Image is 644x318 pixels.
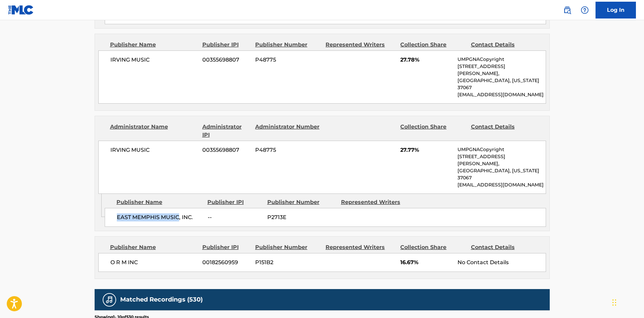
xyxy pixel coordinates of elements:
span: 16.67% [400,258,452,267]
p: [GEOGRAPHIC_DATA], [US_STATE] 37067 [457,77,545,91]
p: [STREET_ADDRESS][PERSON_NAME], [457,153,545,167]
div: Collection Share [400,243,466,251]
div: Help [578,3,591,17]
span: 00182560959 [202,258,250,267]
div: No Contact Details [457,258,545,267]
div: Publisher IPI [202,41,250,49]
span: P151B2 [255,258,320,267]
div: Publisher IPI [202,243,250,251]
p: UMPGNACopyright [457,146,545,153]
div: Publisher Number [267,198,336,206]
span: P48775 [255,146,320,154]
span: EAST MEMPHIS MUSIC, INC. [117,213,203,221]
div: Represented Writers [326,41,395,49]
span: P2713E [267,213,336,221]
iframe: Chat Widget [610,286,644,318]
a: Log In [596,2,636,19]
span: O R M INC [110,258,198,267]
span: 00355698807 [202,56,250,64]
div: Publisher IPI [207,198,262,206]
span: -- [208,213,262,221]
div: Publisher Number [255,41,320,49]
span: IRVING MUSIC [110,146,198,154]
span: 27.78% [400,56,452,64]
div: Collection Share [400,123,466,139]
p: [GEOGRAPHIC_DATA], [US_STATE] 37067 [457,167,545,181]
img: help [581,6,589,14]
div: Publisher Name [110,243,197,251]
img: Matched Recordings [105,296,113,304]
img: MLC Logo [8,5,34,15]
p: UMPGNACopyright [457,56,545,63]
div: Administrator Name [110,123,197,139]
div: Contact Details [471,123,536,139]
span: 00355698807 [202,146,250,154]
h5: Matched Recordings (530) [120,296,203,304]
p: [STREET_ADDRESS][PERSON_NAME], [457,63,545,77]
div: Publisher Number [255,243,320,251]
div: Drag [612,292,616,313]
div: Administrator Number [255,123,320,139]
img: search [563,6,571,14]
div: Contact Details [471,41,536,49]
p: [EMAIL_ADDRESS][DOMAIN_NAME] [457,91,545,98]
span: P48775 [255,56,320,64]
div: Represented Writers [326,243,395,251]
p: [EMAIL_ADDRESS][DOMAIN_NAME] [457,181,545,188]
div: Represented Writers [341,198,410,206]
div: Administrator IPI [202,123,250,139]
div: Collection Share [400,41,466,49]
span: 27.77% [400,146,452,154]
span: IRVING MUSIC [110,56,198,64]
a: Public Search [561,3,574,17]
div: Contact Details [471,243,536,251]
div: Publisher Name [110,41,197,49]
div: Publisher Name [116,198,202,206]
